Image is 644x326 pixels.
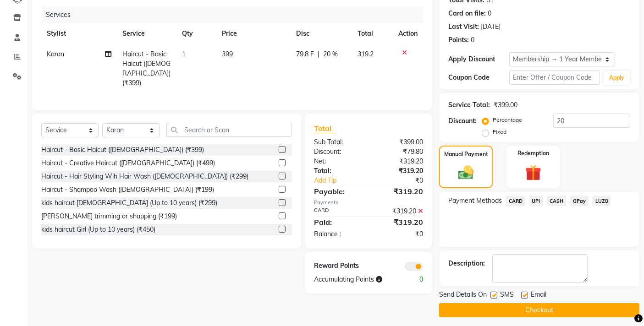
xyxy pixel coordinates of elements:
img: _gift.svg [520,163,546,183]
div: kids haircut [DEMOGRAPHIC_DATA] (Up to 10 years) (₹299) [41,198,217,208]
div: ₹399.00 [494,100,517,110]
div: Haircut - Basic Haicut ([DEMOGRAPHIC_DATA]) (₹399) [41,145,204,155]
div: ₹0 [369,229,430,239]
th: Action [393,23,423,44]
span: Total [314,124,335,133]
th: Total [352,23,393,44]
div: ₹399.00 [369,137,430,147]
span: UPI [529,196,543,206]
div: Services [42,6,430,23]
label: Percentage [493,116,522,124]
input: Search or Scan [166,123,292,137]
th: Price [216,23,291,44]
span: Email [531,290,546,301]
div: Net: [307,157,369,166]
div: Card on file: [448,9,486,18]
a: Add Tip [307,176,379,185]
th: Service [117,23,176,44]
div: Description: [448,259,485,268]
div: Accumulating Points [307,275,399,284]
div: 0 [488,9,491,18]
input: Enter Offer / Coupon Code [509,71,600,85]
div: Apply Discount [448,54,509,64]
div: ₹79.80 [369,147,430,157]
span: 20 % [323,49,338,59]
div: Payments [314,199,423,206]
div: Service Total: [448,100,490,110]
div: Haircut - Shampoo Wash ([DEMOGRAPHIC_DATA]) (₹199) [41,185,214,195]
div: Total: [307,166,369,176]
div: Points: [448,35,469,45]
th: Disc [291,23,352,44]
div: [DATE] [481,22,501,32]
div: Sub Total: [307,137,369,147]
div: Coupon Code [448,73,509,82]
div: Discount: [307,147,369,157]
span: LUZO [592,196,611,206]
div: ₹319.20 [369,166,430,176]
div: Haircut - Hair Styling Wih Hair Wash ([DEMOGRAPHIC_DATA]) (₹299) [41,172,248,181]
span: CARD [506,196,525,206]
div: ₹319.20 [369,186,430,197]
span: Payment Methods [448,196,502,206]
div: ₹0 [379,176,430,185]
span: 399 [222,50,233,58]
div: [PERSON_NAME] trimming or shapping (₹199) [41,212,177,221]
div: kids haircut Girl (Up to 10 years) (₹450) [41,225,155,234]
label: Fixed [493,128,506,136]
div: 0 [471,35,474,45]
div: Balance : [307,229,369,239]
span: Send Details On [439,290,487,301]
span: 1 [182,50,186,58]
div: Haircut - Creative Haircut ([DEMOGRAPHIC_DATA]) (₹499) [41,158,215,168]
span: 79.8 F [296,49,314,59]
span: 319.2 [358,50,374,58]
div: CARD [307,206,369,216]
span: SMS [500,290,514,301]
button: Apply [604,71,630,85]
label: Redemption [517,149,549,158]
div: Last Visit: [448,22,479,32]
div: ₹319.20 [369,157,430,166]
span: | [318,49,319,59]
span: Karan [47,50,64,58]
div: Payable: [307,186,369,197]
div: 0 [399,275,430,284]
span: GPay [570,196,589,206]
div: ₹319.20 [369,217,430,228]
label: Manual Payment [444,150,488,158]
button: Checkout [439,303,639,317]
th: Stylist [41,23,117,44]
div: Paid: [307,217,369,228]
span: CASH [547,196,567,206]
img: _cash.svg [453,164,478,182]
span: Haircut - Basic Haicut ([DEMOGRAPHIC_DATA]) (₹399) [122,50,171,87]
th: Qty [176,23,216,44]
div: Reward Points [307,261,369,271]
div: ₹319.20 [369,206,430,216]
div: Discount: [448,116,477,126]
